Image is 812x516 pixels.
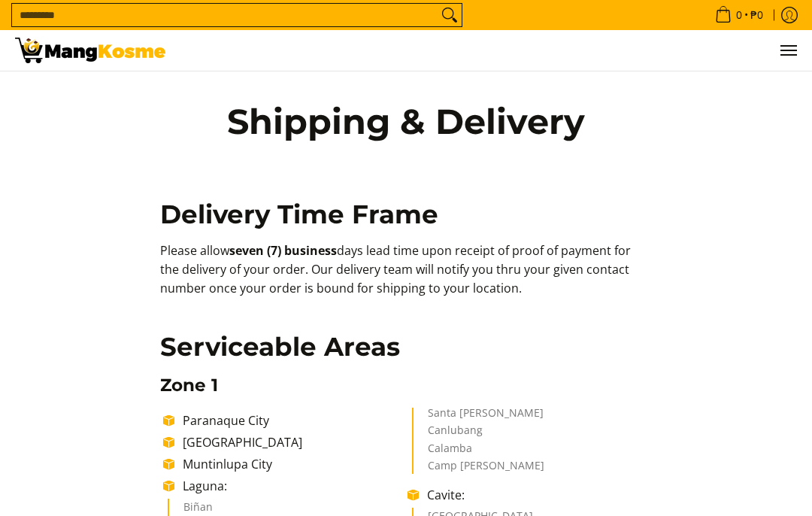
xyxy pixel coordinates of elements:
[160,331,651,363] h2: Serviceable Areas
[160,241,651,312] p: Please allow days lead time upon receipt of proof of payment for the delivery of your order. Our ...
[229,242,337,259] b: seven (7) business
[160,199,651,231] h2: Delivery Time Frame
[438,4,462,26] button: Search
[175,477,408,495] li: Laguna:
[175,455,408,473] li: Muntinlupa City
[734,10,744,20] span: 0
[428,460,638,474] li: Camp [PERSON_NAME]
[748,10,765,20] span: ₱0
[15,38,165,63] img: Shipping &amp; Delivery Page l Mang Kosme: Home Appliances Warehouse Sale!
[710,7,768,23] span: •
[428,408,638,426] li: Santa [PERSON_NAME]
[420,486,652,504] li: Cavite:
[428,425,638,443] li: Canlubang
[183,412,269,429] span: Paranaque City
[160,375,651,396] h3: Zone 1
[180,30,797,71] ul: Customer Navigation
[214,100,598,144] h1: Shipping & Delivery
[779,30,797,71] button: Menu
[428,443,638,461] li: Calamba
[175,433,408,451] li: [GEOGRAPHIC_DATA]
[180,30,797,71] nav: Main Menu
